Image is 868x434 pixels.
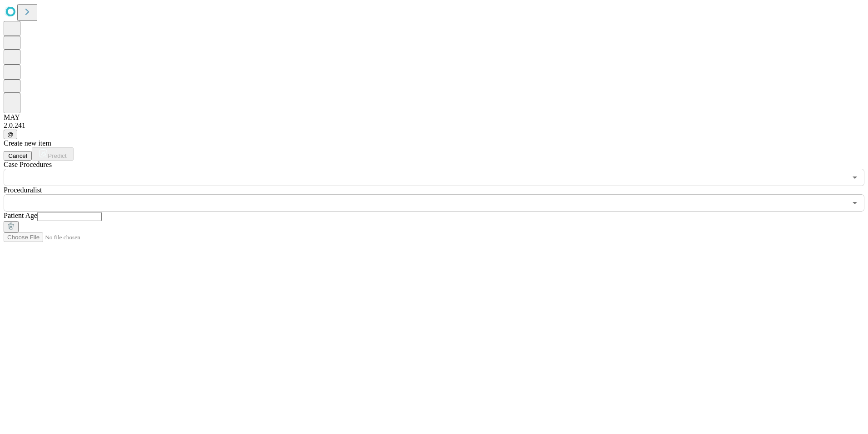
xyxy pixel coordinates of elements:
div: 2.0.241 [4,121,864,130]
span: Predict [48,152,66,159]
span: Scheduled Procedure [4,161,52,168]
span: @ [7,131,14,138]
span: Proceduralist [4,186,42,194]
button: Open [848,171,861,184]
div: MAY [4,113,864,121]
button: @ [4,130,17,139]
span: Cancel [8,152,27,159]
button: Open [848,197,861,209]
span: Create new item [4,139,51,147]
button: Cancel [4,151,32,161]
span: Patient Age [4,212,37,219]
button: Predict [32,147,74,161]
